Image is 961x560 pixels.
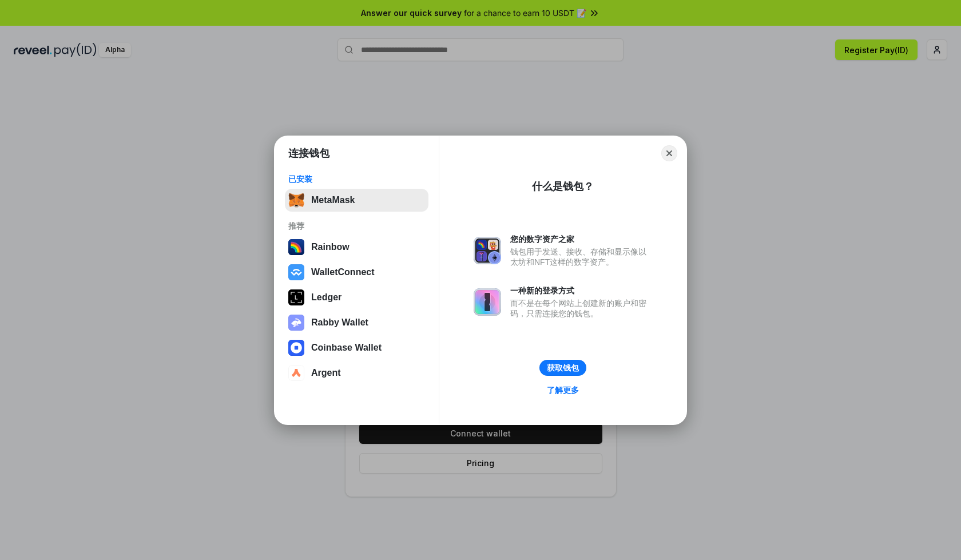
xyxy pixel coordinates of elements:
[510,285,652,296] div: 一种新的登录方式
[288,192,304,208] img: svg+xml,%3Csvg%20fill%3D%22none%22%20height%3D%2233%22%20viewBox%3D%220%200%2035%2033%22%20width%...
[547,363,579,373] div: 获取钱包
[285,286,428,309] button: Ledger
[474,237,501,264] img: svg+xml,%3Csvg%20xmlns%3D%22http%3A%2F%2Fwww.w3.org%2F2000%2Fsvg%22%20fill%3D%22none%22%20viewBox...
[288,289,304,305] img: svg+xml,%3Csvg%20xmlns%3D%22http%3A%2F%2Fwww.w3.org%2F2000%2Fsvg%22%20width%3D%2228%22%20height%3...
[311,195,355,205] div: MetaMask
[288,365,304,381] img: svg+xml,%3Csvg%20width%3D%2228%22%20height%3D%2228%22%20viewBox%3D%220%200%2028%2028%22%20fill%3D...
[311,343,382,353] div: Coinbase Wallet
[311,368,341,378] div: Argent
[285,336,428,359] button: Coinbase Wallet
[288,174,425,184] div: 已安装
[539,360,586,376] button: 获取钱包
[532,180,594,193] div: 什么是钱包？
[661,145,677,161] button: Close
[311,292,341,303] div: Ledger
[288,264,304,280] img: svg+xml,%3Csvg%20width%3D%2228%22%20height%3D%2228%22%20viewBox%3D%220%200%2028%2028%22%20fill%3D...
[288,239,304,255] img: svg+xml,%3Csvg%20width%3D%22120%22%20height%3D%22120%22%20viewBox%3D%220%200%20120%20120%22%20fil...
[288,340,304,356] img: svg+xml,%3Csvg%20width%3D%2228%22%20height%3D%2228%22%20viewBox%3D%220%200%2028%2028%22%20fill%3D...
[510,247,652,267] div: 钱包用于发送、接收、存储和显示像以太坊和NFT这样的数字资产。
[510,298,652,319] div: 而不是在每个网站上创建新的账户和密码，只需连接您的钱包。
[540,383,586,398] a: 了解更多
[285,236,428,259] button: Rainbow
[510,234,652,244] div: 您的数字资产之家
[311,267,375,277] div: WalletConnect
[288,315,304,331] img: svg+xml,%3Csvg%20xmlns%3D%22http%3A%2F%2Fwww.w3.org%2F2000%2Fsvg%22%20fill%3D%22none%22%20viewBox...
[285,189,428,212] button: MetaMask
[474,288,501,316] img: svg+xml,%3Csvg%20xmlns%3D%22http%3A%2F%2Fwww.w3.org%2F2000%2Fsvg%22%20fill%3D%22none%22%20viewBox...
[285,362,428,384] button: Argent
[285,311,428,334] button: Rabby Wallet
[547,385,579,395] div: 了解更多
[311,242,350,252] div: Rainbow
[285,261,428,284] button: WalletConnect
[288,146,329,160] h1: 连接钱包
[311,317,368,328] div: Rabby Wallet
[288,221,425,231] div: 推荐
